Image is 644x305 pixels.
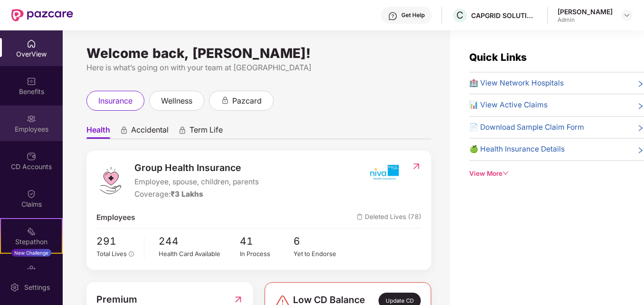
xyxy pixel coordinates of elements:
div: CAPGRID SOLUTIONS PRIVATE LIMITED [471,11,538,20]
div: Stepathon [1,237,62,247]
span: 🍏 Health Insurance Details [469,143,565,155]
img: svg+xml;base64,PHN2ZyBpZD0iQ0RfQWNjb3VudHMiIGRhdGEtbmFtZT0iQ0QgQWNjb3VudHMiIHhtbG5zPSJodHRwOi8vd3... [27,152,36,161]
span: 🏥 View Network Hospitals [469,77,564,89]
span: Health [86,125,110,139]
img: svg+xml;base64,PHN2ZyBpZD0iSGVscC0zMngzMiIgeG1sbnM9Imh0dHA6Ly93d3cudzMub3JnLzIwMDAvc3ZnIiB3aWR0aD... [388,11,398,21]
img: svg+xml;base64,PHN2ZyBpZD0iSG9tZSIgeG1sbnM9Imh0dHA6Ly93d3cudzMub3JnLzIwMDAvc3ZnIiB3aWR0aD0iMjAiIG... [27,39,36,48]
div: animation [221,96,229,105]
span: 291 [96,233,137,249]
span: pazcard [232,95,262,107]
span: Term Life [189,125,223,139]
img: logo [96,166,125,195]
span: 41 [240,233,294,249]
span: Accidental [131,125,169,139]
span: 📊 View Active Claims [469,99,548,111]
span: insurance [98,95,133,107]
span: Employee, spouse, children, parents [134,176,259,188]
span: C [456,10,464,21]
div: Here is what’s going on with your team at [GEOGRAPHIC_DATA] [86,62,431,74]
span: 📄 Download Sample Claim Form [469,122,584,133]
img: svg+xml;base64,PHN2ZyBpZD0iU2V0dGluZy0yMHgyMCIgeG1sbnM9Imh0dHA6Ly93d3cudzMub3JnLzIwMDAvc3ZnIiB3aW... [10,283,19,292]
img: svg+xml;base64,PHN2ZyBpZD0iRW5kb3JzZW1lbnRzIiB4bWxucz0iaHR0cDovL3d3dy53My5vcmcvMjAwMC9zdmciIHdpZH... [27,264,36,274]
span: 244 [159,233,240,249]
div: Admin [558,16,613,24]
img: svg+xml;base64,PHN2ZyBpZD0iQmVuZWZpdHMiIHhtbG5zPSJodHRwOi8vd3d3LnczLm9yZy8yMDAwL3N2ZyIgd2lkdGg9Ij... [27,76,36,86]
span: info-circle [129,251,134,257]
img: New Pazcare Logo [11,9,73,21]
div: Settings [21,283,53,292]
span: Quick Links [469,51,527,63]
div: Get Help [401,11,425,19]
div: New Challenge [11,249,51,257]
img: insurerIcon [366,161,402,184]
div: animation [120,126,128,134]
img: svg+xml;base64,PHN2ZyBpZD0iRW1wbG95ZWVzIiB4bWxucz0iaHR0cDovL3d3dy53My5vcmcvMjAwMC9zdmciIHdpZHRoPS... [27,114,36,124]
span: 6 [294,233,348,249]
img: svg+xml;base64,PHN2ZyB4bWxucz0iaHR0cDovL3d3dy53My5vcmcvMjAwMC9zdmciIHdpZHRoPSIyMSIgaGVpZ2h0PSIyMC... [27,227,36,236]
span: Deleted Lives (78) [357,212,421,223]
span: Total Lives [96,250,127,257]
div: Welcome back, [PERSON_NAME]! [86,49,431,57]
span: Group Health Insurance [134,161,259,175]
span: ₹3 Lakhs [170,190,203,199]
div: animation [178,126,187,134]
img: svg+xml;base64,PHN2ZyBpZD0iRHJvcGRvd24tMzJ4MzIiIHhtbG5zPSJodHRwOi8vd3d3LnczLm9yZy8yMDAwL3N2ZyIgd2... [623,11,631,19]
div: Coverage: [134,189,259,200]
img: RedirectIcon [411,162,421,171]
div: [PERSON_NAME] [558,7,613,16]
img: svg+xml;base64,PHN2ZyBpZD0iQ2xhaW0iIHhtbG5zPSJodHRwOi8vd3d3LnczLm9yZy8yMDAwL3N2ZyIgd2lkdGg9IjIwIi... [27,189,36,199]
img: deleteIcon [357,214,363,220]
div: Health Card Available [159,249,240,258]
div: View More [469,169,644,179]
div: In Process [240,249,294,258]
span: down [502,170,509,177]
div: Yet to Endorse [294,249,348,258]
span: Employees [96,212,135,223]
span: wellness [161,95,192,107]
